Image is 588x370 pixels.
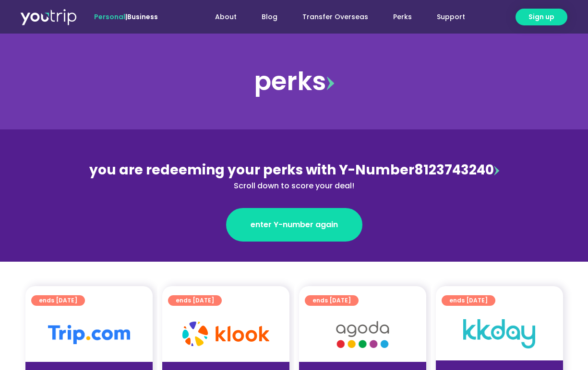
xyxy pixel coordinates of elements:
[442,295,495,306] a: ends [DATE]
[251,219,338,231] span: enter Y-number again
[184,8,478,26] nav: Menu
[39,295,77,306] span: ends [DATE]
[312,295,351,306] span: ends [DATE]
[305,295,359,306] a: ends [DATE]
[203,8,249,26] a: About
[94,12,158,22] span: |
[516,9,567,25] a: Sign up
[168,295,222,306] a: ends [DATE]
[86,180,503,192] div: Scroll down to score your deal!
[127,12,158,22] a: Business
[86,160,503,192] div: 8123743240
[449,295,488,306] span: ends [DATE]
[89,161,414,179] span: you are redeeming your perks with Y-Number
[528,12,554,22] span: Sign up
[31,295,85,306] a: ends [DATE]
[176,295,214,306] span: ends [DATE]
[424,8,478,26] a: Support
[381,8,424,26] a: Perks
[226,208,362,242] a: enter Y-number again
[94,12,125,22] span: Personal
[249,8,290,26] a: Blog
[290,8,381,26] a: Transfer Overseas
